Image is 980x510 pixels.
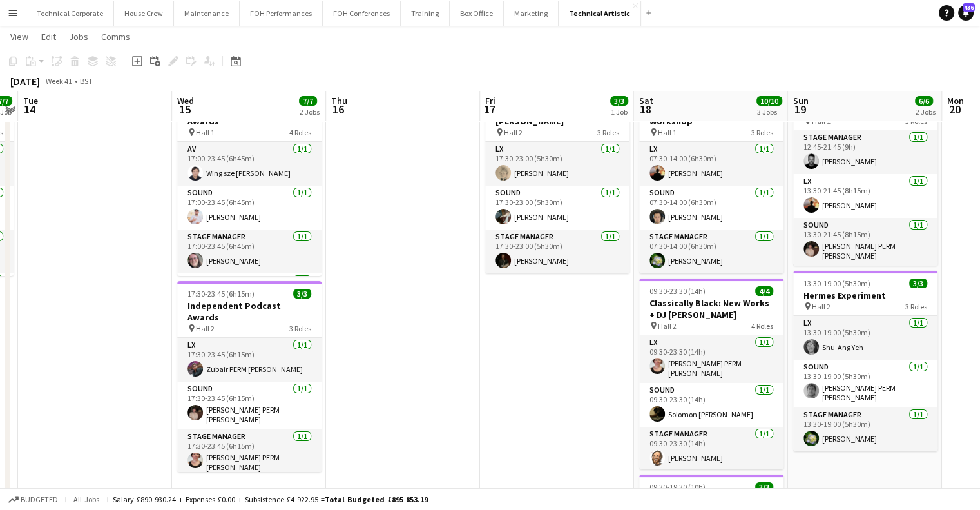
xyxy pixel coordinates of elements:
[101,31,130,43] span: Comms
[64,28,93,45] a: Jobs
[10,31,28,43] span: View
[43,76,75,86] span: Week 41
[325,495,428,504] span: Total Budgeted £895 853.19
[21,495,58,504] span: Budgeted
[958,5,974,21] a: 436
[323,1,401,26] button: FOH Conferences
[69,31,88,43] span: Jobs
[36,28,61,45] a: Edit
[26,1,114,26] button: Technical Corporate
[174,1,240,26] button: Maintenance
[80,76,93,86] div: BST
[113,495,428,504] div: Salary £890 930.24 + Expenses £0.00 + Subsistence £4 922.95 =
[6,493,60,507] button: Budgeted
[114,1,174,26] button: House Crew
[559,1,641,26] button: Technical Artistic
[504,1,559,26] button: Marketing
[240,1,323,26] button: FOH Performances
[963,3,975,12] span: 436
[450,1,504,26] button: Box Office
[71,495,102,504] span: All jobs
[10,75,40,88] div: [DATE]
[96,28,135,45] a: Comms
[41,31,56,43] span: Edit
[401,1,450,26] button: Training
[5,28,34,45] a: View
